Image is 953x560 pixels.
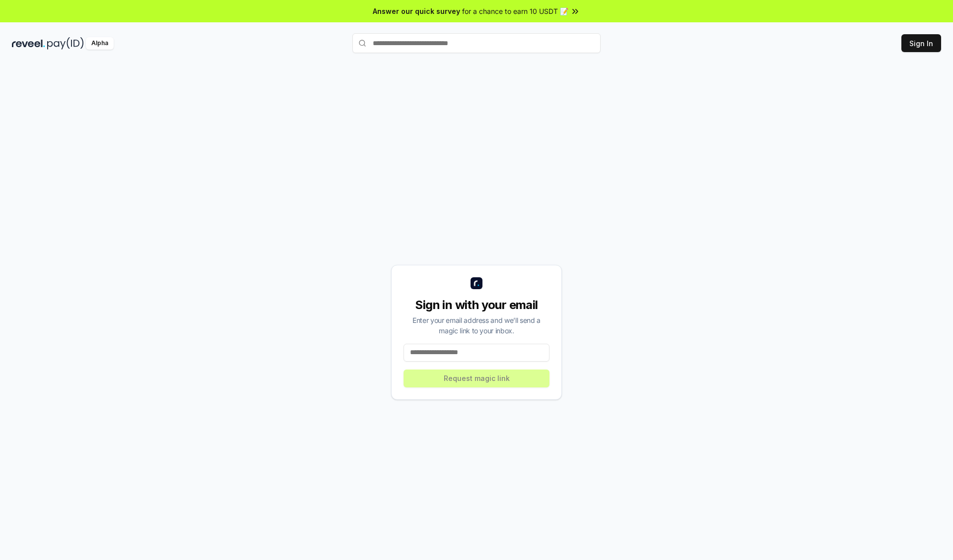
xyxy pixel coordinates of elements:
div: Sign in with your email [404,297,549,313]
img: logo_small [471,277,482,289]
img: reveel_dark [12,37,45,50]
img: pay_id [47,37,84,50]
div: Alpha [86,37,114,50]
div: Enter your email address and we’ll send a magic link to your inbox. [404,315,549,336]
span: Answer our quick survey [373,6,460,16]
span: for a chance to earn 10 USDT 📝 [462,6,568,16]
button: Sign In [901,34,941,52]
